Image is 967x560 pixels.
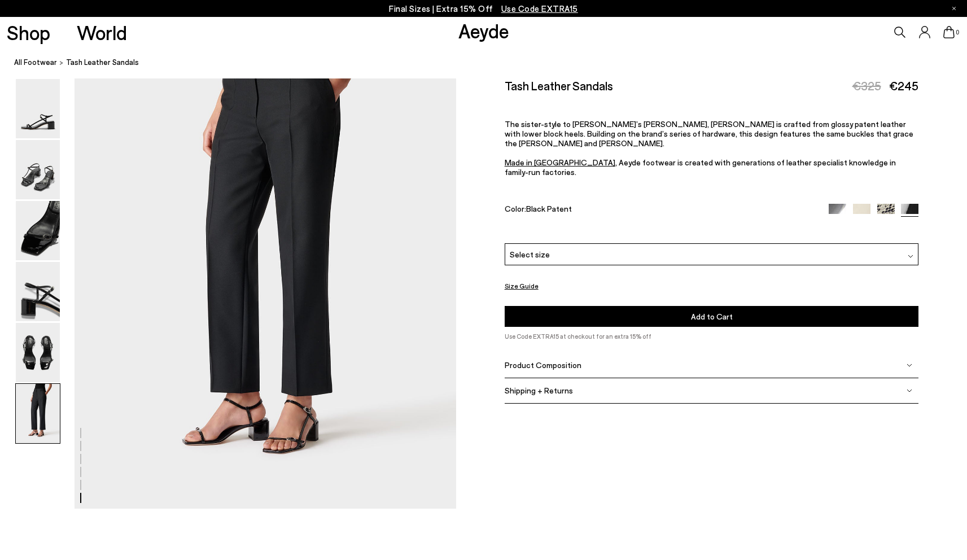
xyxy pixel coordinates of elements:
[16,79,60,138] img: Tash Leather Sandals - Image 1
[889,78,918,93] span: €245
[505,306,919,327] button: Add to Cart
[16,323,60,382] img: Tash Leather Sandals - Image 5
[526,204,572,213] span: Black Patent
[77,23,127,42] a: World
[16,262,60,321] img: Tash Leather Sandals - Image 4
[505,278,539,292] button: Size Guide
[505,360,581,370] span: Product Composition
[852,78,881,93] span: €325
[505,204,816,217] div: Color:
[908,253,913,259] img: svg%3E
[505,386,573,395] span: Shipping + Returns
[907,387,912,393] img: svg%3E
[14,56,57,68] a: All Footwear
[955,29,960,36] span: 0
[14,47,967,78] nav: breadcrumb
[501,3,578,14] span: Navigate to /collections/ss25-final-sizes
[7,23,50,42] a: Shop
[66,56,139,68] span: Tash Leather Sandals
[16,384,60,443] img: Tash Leather Sandals - Image 6
[505,331,919,342] p: Use Code EXTRA15 at checkout for an extra 15% off
[389,2,578,16] p: Final Sizes | Extra 15% Off
[510,248,550,260] span: Select size
[458,19,509,42] a: Aeyde
[505,158,615,167] a: Made in [GEOGRAPHIC_DATA]
[691,312,733,321] span: Add to Cart
[943,26,955,38] a: 0
[16,140,60,199] img: Tash Leather Sandals - Image 2
[16,201,60,260] img: Tash Leather Sandals - Image 3
[505,119,913,177] span: The sister-style to [PERSON_NAME]’s [PERSON_NAME], [PERSON_NAME] is crafted from glossy patent le...
[505,78,613,93] h2: Tash Leather Sandals
[907,362,912,368] img: svg%3E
